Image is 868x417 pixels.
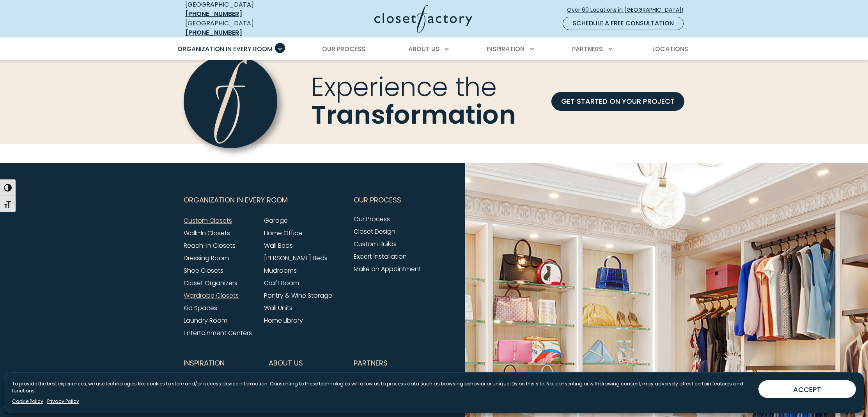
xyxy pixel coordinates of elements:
[177,44,273,53] span: Organization in Every Room
[184,353,225,373] span: Inspiration
[12,380,752,394] p: To provide the best experiences, we use technologies like cookies to store and/or access device i...
[264,316,303,325] a: Home Library
[563,17,684,30] a: Schedule a Free Consultation
[184,266,223,275] a: Shoe Closets
[264,266,297,275] a: Mudrooms
[758,380,856,398] button: ACCEPT
[184,279,237,287] a: Closet Organizers
[408,44,439,53] span: About Us
[354,227,395,236] a: Closet Design
[311,96,516,132] span: Transformation
[354,190,401,210] span: Our Process
[374,5,472,33] img: Closet Factory Logo
[264,229,302,238] a: Home Office
[487,44,524,53] span: Inspiration
[354,252,407,261] a: Expert Installation
[652,44,688,53] span: Locations
[269,353,303,373] span: About Us
[264,216,288,225] a: Garage
[264,291,332,300] a: Pantry & Wine Storage
[567,3,690,17] a: Over 60 Locations in [GEOGRAPHIC_DATA]!
[354,353,429,373] button: Footer Subnav Button - Partners
[184,241,236,250] a: Reach-In Closets
[354,264,421,273] a: Make an Appointment
[354,215,390,224] a: Our Process
[269,353,344,373] button: Footer Subnav Button - About Us
[551,92,684,111] a: GET STARTED ON YOUR PROJECT
[185,9,242,18] a: [PHONE_NUMBER]
[264,254,328,263] a: [PERSON_NAME] Beds
[264,241,293,250] a: Wall Beds
[184,353,259,373] button: Footer Subnav Button - Inspiration
[185,28,242,37] a: [PHONE_NUMBER]
[184,216,232,225] a: Custom Closets
[185,19,298,37] div: [GEOGRAPHIC_DATA]
[184,254,229,263] a: Dressing Room
[12,398,43,405] a: Cookie Policy
[264,279,299,287] a: Craft Room
[184,316,227,325] a: Laundry Room
[184,190,288,210] span: Organization in Every Room
[184,328,252,337] a: Entertainment Centers
[354,240,397,248] a: Custom Builds
[572,44,603,53] span: Partners
[184,190,344,210] button: Footer Subnav Button - Organization in Every Room
[184,303,217,312] a: Kid Spaces
[264,303,292,312] a: Wall Units
[567,6,689,14] span: Over 60 Locations in [GEOGRAPHIC_DATA]!
[47,398,79,405] a: Privacy Policy
[172,38,696,60] nav: Primary Menu
[311,69,497,105] span: Experience the
[354,190,429,210] button: Footer Subnav Button - Our Process
[184,229,230,238] a: Walk-In Closets
[322,44,365,53] span: Our Process
[184,291,239,300] a: Wardrobe Closets
[354,353,388,373] span: Partners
